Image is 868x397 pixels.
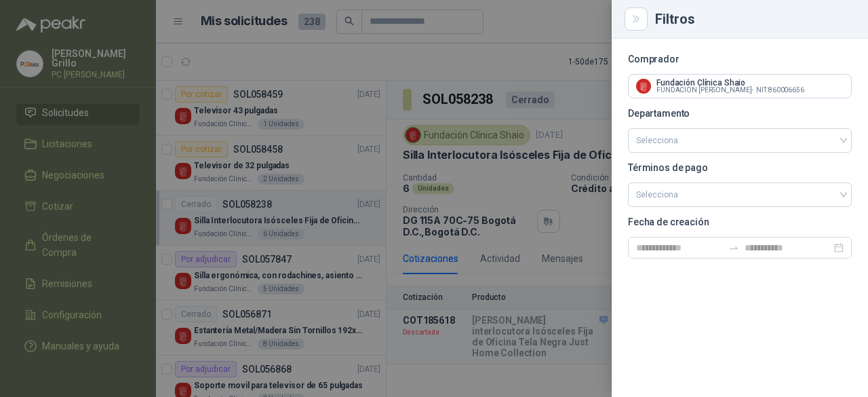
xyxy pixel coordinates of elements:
[628,109,852,117] p: Departamento
[628,218,852,226] p: Fecha de creación
[628,164,852,172] p: Términos de pago
[728,242,739,253] span: swap-right
[728,242,739,253] span: to
[628,11,644,27] button: Close
[655,12,852,26] div: Filtros
[628,55,852,63] p: Comprador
